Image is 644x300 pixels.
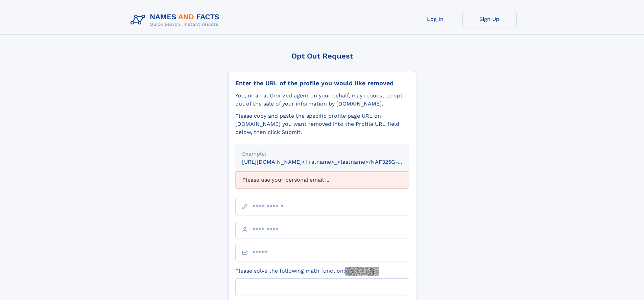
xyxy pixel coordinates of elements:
a: Sign Up [462,11,517,27]
div: Opt Out Request [228,52,416,60]
label: Please solve the following math function: [235,267,379,276]
div: Please copy and paste the specific profile page URL on [DOMAIN_NAME] you want removed into the Pr... [235,112,409,136]
div: Example: [242,150,402,158]
img: Logo Names and Facts [128,11,225,29]
a: Log In [408,11,462,27]
div: Enter the URL of the profile you would like removed [235,79,409,87]
div: You, or an authorized agent on your behalf, may request to opt-out of the sale of your informatio... [235,92,409,108]
div: Please use your personal email ... [235,171,409,188]
small: [URL][DOMAIN_NAME]<firstname>_<lastname>/NAF325G-xxxxxxxx [242,159,422,165]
